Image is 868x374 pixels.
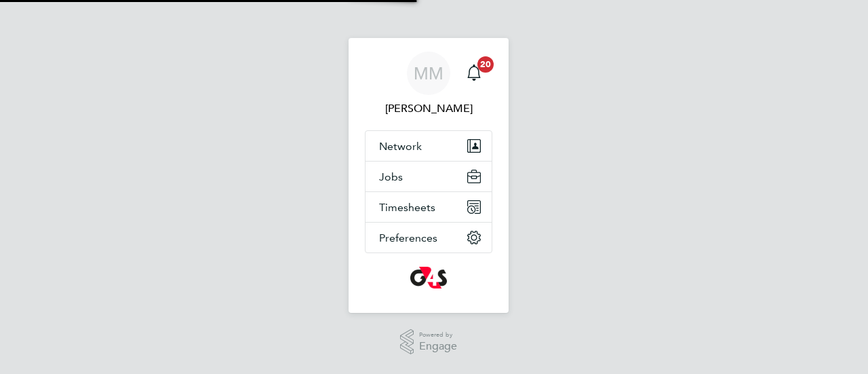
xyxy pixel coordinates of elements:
[460,52,488,95] a: 20
[410,267,447,288] img: g4s-logo-retina.png
[419,329,457,341] span: Powered by
[366,192,492,222] button: Timesheets
[365,52,492,117] a: MM[PERSON_NAME]
[379,201,435,214] span: Timesheets
[366,131,492,161] button: Network
[400,329,458,355] a: Powered byEngage
[365,267,492,288] a: Go to home page
[379,231,437,244] span: Preferences
[366,223,492,253] button: Preferences
[419,341,457,352] span: Engage
[379,140,422,153] span: Network
[365,100,492,117] span: Monique Maussant
[414,64,443,82] span: MM
[477,56,494,73] span: 20
[366,162,492,191] button: Jobs
[349,38,509,313] nav: Main navigation
[379,170,403,183] span: Jobs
